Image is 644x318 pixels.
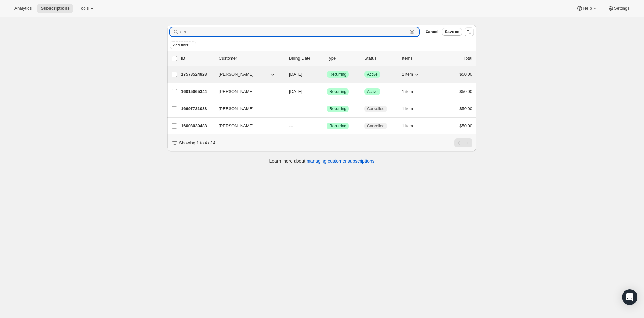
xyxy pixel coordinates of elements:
[170,41,196,49] button: Add filter
[215,104,280,114] button: [PERSON_NAME]
[572,4,602,13] button: Help
[442,28,462,36] button: Save as
[219,106,254,112] span: [PERSON_NAME]
[215,121,280,131] button: [PERSON_NAME]
[464,55,472,62] p: Total
[402,89,413,94] span: 1 item
[409,29,415,35] button: Clear
[329,72,346,77] span: Recurring
[179,140,215,146] p: Showing 1 to 4 of 4
[215,86,280,97] button: [PERSON_NAME]
[79,6,89,11] span: Tools
[181,55,472,62] div: IDCustomerBilling DateTypeStatusItemsTotal
[37,4,73,13] button: Subscriptions
[459,72,472,77] span: $50.00
[402,106,413,111] span: 1 item
[402,55,435,62] div: Items
[367,72,378,77] span: Active
[289,106,293,111] span: ---
[402,87,420,96] button: 1 item
[219,71,254,78] span: [PERSON_NAME]
[329,123,346,129] span: Recurring
[426,29,438,34] span: Cancel
[402,70,420,79] button: 1 item
[364,55,397,62] p: Status
[181,106,214,112] p: 16697721088
[423,28,441,36] button: Cancel
[459,106,472,111] span: $50.00
[367,123,384,129] span: Cancelled
[173,43,188,48] span: Add filter
[445,29,459,34] span: Save as
[459,123,472,128] span: $50.00
[181,123,214,129] p: 16003039488
[583,6,592,11] span: Help
[402,123,413,129] span: 1 item
[367,89,378,94] span: Active
[614,6,630,11] span: Settings
[215,69,280,80] button: [PERSON_NAME]
[181,88,214,95] p: 16015065344
[465,27,474,36] button: Sort the results
[181,55,214,62] p: ID
[307,159,375,164] a: managing customer subscriptions
[269,158,375,164] p: Learn more about
[181,70,472,79] div: 17578524928[PERSON_NAME][DATE]SuccessRecurringSuccessActive1 item$50.00
[402,104,420,113] button: 1 item
[219,88,254,95] span: [PERSON_NAME]
[402,121,420,131] button: 1 item
[14,6,32,11] span: Analytics
[289,72,302,77] span: [DATE]
[181,104,472,113] div: 16697721088[PERSON_NAME]---SuccessRecurringCancelled1 item$50.00
[75,4,99,13] button: Tools
[402,72,413,77] span: 1 item
[459,89,472,94] span: $50.00
[329,106,346,111] span: Recurring
[289,123,293,128] span: ---
[327,55,359,62] div: Type
[219,123,254,129] span: [PERSON_NAME]
[41,6,70,11] span: Subscriptions
[367,106,384,111] span: Cancelled
[289,89,302,94] span: [DATE]
[181,121,472,131] div: 16003039488[PERSON_NAME]---SuccessRecurringCancelled1 item$50.00
[219,55,284,62] p: Customer
[604,4,634,13] button: Settings
[329,89,346,94] span: Recurring
[622,289,637,305] div: Open Intercom Messenger
[181,71,214,78] p: 17578524928
[180,27,407,36] input: Filter subscribers
[181,87,472,96] div: 16015065344[PERSON_NAME][DATE]SuccessRecurringSuccessActive1 item$50.00
[454,138,472,147] nav: Pagination
[289,55,322,62] p: Billing Date
[10,4,35,13] button: Analytics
